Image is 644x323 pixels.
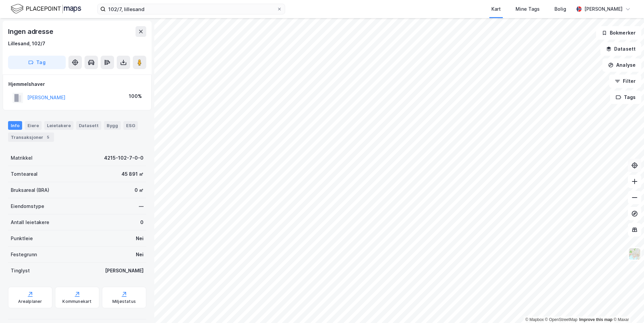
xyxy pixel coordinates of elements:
div: — [139,202,144,210]
div: Bygg [104,121,121,130]
a: Mapbox [525,317,544,322]
iframe: Chat Widget [610,291,644,323]
div: Punktleie [11,234,33,243]
div: Info [8,121,22,130]
div: 0 [140,218,144,226]
a: OpenStreetMap [545,317,578,322]
div: Transaksjoner [8,132,54,142]
div: 5 [45,134,51,141]
img: Z [628,248,641,260]
button: Analyse [602,58,641,72]
div: Kontrollprogram for chat [610,291,644,323]
div: Bruksareal (BRA) [11,186,49,194]
div: Nei [136,251,144,259]
input: Søk på adresse, matrikkel, gårdeiere, leietakere eller personer [106,4,277,14]
button: Tags [610,91,641,104]
div: [PERSON_NAME] [105,267,144,275]
div: Festegrunn [11,251,37,259]
div: Tinglyst [11,267,30,275]
div: Kart [491,5,501,13]
div: [PERSON_NAME] [584,5,623,13]
div: Datasett [76,121,101,130]
div: 4215-102-7-0-0 [104,154,144,162]
div: Leietakere [44,121,73,130]
div: Mine Tags [516,5,540,13]
div: Kommunekart [62,299,92,304]
div: Bolig [554,5,566,13]
div: Hjemmelshaver [8,80,146,88]
div: Miljøstatus [112,299,136,304]
div: ESG [123,121,138,130]
div: Ingen adresse [8,26,54,37]
div: Matrikkel [11,154,33,162]
button: Filter [609,74,641,88]
div: Eiere [25,121,42,130]
div: Lillesand, 102/7 [8,40,45,48]
img: logo.f888ab2527a4732fd821a326f86c7f29.svg [11,3,81,15]
div: Tomteareal [11,170,38,178]
div: Antall leietakere [11,218,49,226]
div: 0 ㎡ [135,186,144,194]
button: Datasett [600,42,641,56]
a: Improve this map [579,317,612,322]
div: Arealplaner [18,299,42,304]
div: 45 891 ㎡ [121,170,144,178]
button: Tag [8,56,66,69]
div: 100% [129,92,142,100]
div: Eiendomstype [11,202,44,210]
div: Nei [136,234,144,243]
button: Bokmerker [596,26,641,40]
